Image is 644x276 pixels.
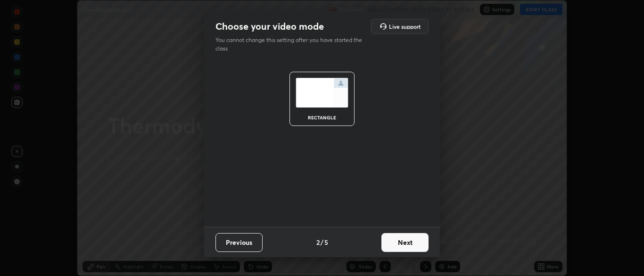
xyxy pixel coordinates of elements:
h4: / [321,237,323,247]
h4: 2 [316,237,320,247]
h2: Choose your video mode [215,20,324,33]
div: rectangle [303,115,341,120]
p: You cannot change this setting after you have started the class [215,36,368,53]
h5: Live support [389,24,421,29]
button: Previous [215,233,263,252]
button: Next [381,233,429,252]
img: normalScreenIcon.ae25ed63.svg [296,78,348,108]
h4: 5 [324,237,328,247]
